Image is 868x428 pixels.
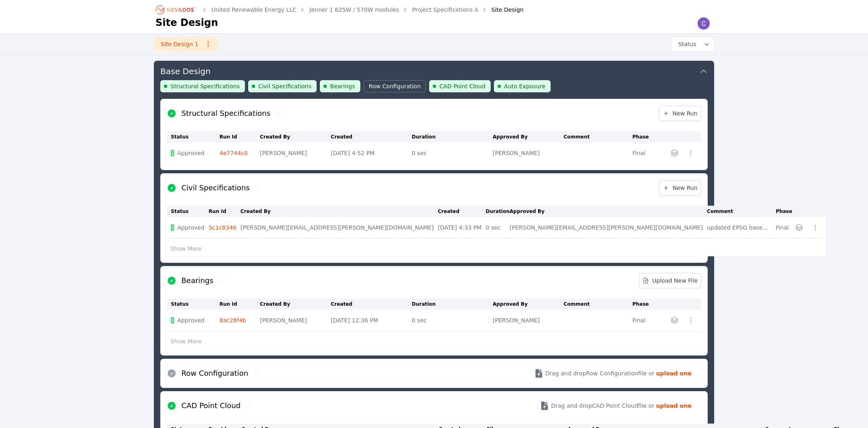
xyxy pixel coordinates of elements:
span: Drag and drop Row Configuration file or [545,369,655,377]
img: Carl Jackson [697,17,710,30]
h2: CAD Point Cloud [181,400,240,411]
th: Comment [707,206,776,217]
th: Created [438,206,485,217]
th: Duration [412,298,493,310]
span: Bearings [330,82,355,90]
th: Status [167,298,219,310]
a: 4e7744c0 [219,150,248,156]
span: Drag and drop CAD Point Cloud file or [551,402,654,410]
h2: Structural Specifications [181,108,270,119]
h3: Base Design [160,66,211,77]
span: Auto Exposure [504,82,545,90]
th: Approved By [493,131,564,143]
a: New Run [659,106,701,121]
a: United Renewable Energy LLC [211,6,296,14]
button: Status [672,37,714,51]
h1: Site Design [155,16,218,29]
div: 0 sec [412,316,489,324]
span: Approved [177,149,204,157]
a: Project Specifications A [412,6,479,14]
h2: Bearings [181,275,213,286]
a: Upload New File [639,273,701,288]
th: Status [167,206,208,217]
h2: Civil Specifications [181,182,250,194]
strong: upload one [656,369,691,377]
div: Final [776,224,789,232]
div: Final [632,316,652,324]
td: [DATE] 4:52 PM [331,143,412,164]
th: Created [331,131,412,143]
th: Phase [632,131,656,143]
a: 8ac28f4b [219,317,246,324]
th: Created By [240,206,438,217]
td: [PERSON_NAME] [493,143,564,164]
th: Created [331,298,412,310]
span: CAD Point Cloud [439,82,485,90]
div: 0 sec [486,224,506,232]
th: Approved By [510,206,707,217]
td: [PERSON_NAME] [260,310,331,331]
th: Run Id [219,298,260,310]
span: New Run [663,109,698,117]
nav: Breadcrumb [155,3,523,16]
button: Show More [167,241,205,256]
button: Drag and dropCAD Point Cloudfile or upload one [530,394,701,417]
th: Phase [632,298,656,310]
a: New Run [659,180,701,196]
button: Drag and dropRow Configurationfile or upload one [524,362,701,385]
th: Status [167,131,219,143]
div: Site Design [480,6,524,14]
th: Created By [260,298,331,310]
th: Comment [564,131,632,143]
h2: Row Configuration [181,368,248,379]
th: Run Id [208,206,240,217]
span: Upload New File [642,277,698,285]
div: Final [632,149,652,157]
td: [PERSON_NAME][EMAIL_ADDRESS][PERSON_NAME][DOMAIN_NAME] [510,217,707,238]
button: Base Design [160,61,708,80]
span: Status [675,40,696,48]
strong: upload one [656,402,691,410]
a: Jenner 1 625W / 570W modules [309,6,399,14]
span: Civil Specifications [258,82,311,90]
span: Approved [177,224,204,232]
td: [DATE] 4:33 PM [438,217,485,238]
span: New Run [663,184,698,192]
th: Run Id [219,131,260,143]
th: Duration [486,206,510,217]
td: [PERSON_NAME] [493,310,564,331]
button: Show More [167,334,205,349]
th: Duration [412,131,493,143]
th: Comment [564,298,632,310]
th: Approved By [493,298,564,310]
td: [PERSON_NAME][EMAIL_ADDRESS][PERSON_NAME][DOMAIN_NAME] [240,217,438,238]
div: updated EPSG based on NAD83 plane. [707,224,772,232]
th: Phase [776,206,793,217]
a: Site Design 1 [154,37,218,51]
span: Approved [177,316,204,324]
span: Structural Specifications [170,82,240,90]
a: 5c1c8346 [208,224,236,231]
span: Row Configuration [369,82,421,90]
td: [DATE] 12:36 PM [331,310,412,331]
th: Created By [260,131,331,143]
div: 0 sec [412,149,489,157]
td: [PERSON_NAME] [260,143,331,164]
